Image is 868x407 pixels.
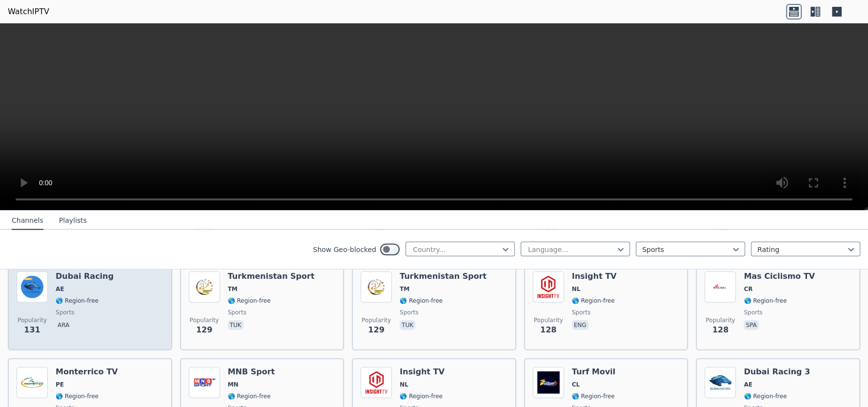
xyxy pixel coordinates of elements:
h6: Insight TV [400,367,444,377]
span: 129 [196,324,212,336]
span: 🌎 Region-free [400,297,443,305]
span: 🌎 Region-free [744,297,787,305]
span: 🌎 Region-free [56,297,99,305]
h6: MNB Sport [228,367,275,377]
h6: Monterrico TV [56,367,118,377]
h6: Dubai Racing 3 [744,367,810,377]
span: 🌎 Region-free [228,392,271,400]
h6: Turf Movil [572,367,615,377]
p: tuk [400,320,415,330]
button: Channels [12,212,43,230]
span: NL [572,285,581,293]
span: sports [744,309,762,316]
span: 128 [540,324,556,336]
span: CL [572,381,580,388]
p: spa [744,320,758,330]
span: TM [228,285,238,293]
img: Insight TV [533,271,564,303]
h6: Turkmenistan Sport [228,271,315,281]
span: Popularity [190,316,219,324]
span: 🌎 Region-free [572,297,615,305]
img: Monterrico TV [17,367,48,398]
span: 🌎 Region-free [228,297,271,305]
span: sports [400,309,418,316]
button: Playlists [59,212,87,230]
span: Popularity [706,316,735,324]
span: sports [572,309,590,316]
span: Popularity [362,316,391,324]
span: 128 [712,324,728,336]
img: Turf Movil [533,367,564,398]
span: sports [56,309,74,316]
span: Popularity [18,316,47,324]
h6: Dubai Racing [56,271,114,281]
span: AE [56,285,64,293]
span: CR [744,285,752,293]
span: 131 [24,324,40,336]
a: WatchIPTV [8,6,49,18]
span: TM [400,285,409,293]
span: 🌎 Region-free [56,392,99,400]
span: 🌎 Region-free [744,392,787,400]
span: PE [56,381,64,388]
img: MNB Sport [189,367,220,398]
span: 🌎 Region-free [572,392,615,400]
img: Dubai Racing 3 [705,367,736,398]
span: sports [228,309,246,316]
p: eng [572,320,588,330]
span: 🌎 Region-free [400,392,443,400]
span: NL [400,381,408,388]
span: AE [744,381,752,388]
span: Popularity [534,316,563,324]
img: Dubai Racing [17,271,48,303]
p: ara [56,320,71,330]
p: tuk [228,320,243,330]
h6: Turkmenistan Sport [400,271,486,281]
label: Show Geo-blocked [313,245,376,254]
h6: Insight TV [572,271,617,281]
img: Insight TV [361,367,392,398]
span: 129 [368,324,384,336]
img: Turkmenistan Sport [361,271,392,303]
img: Turkmenistan Sport [189,271,220,303]
span: MN [228,381,239,388]
img: Mas Ciclismo TV [705,271,736,303]
h6: Mas Ciclismo TV [744,271,815,281]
